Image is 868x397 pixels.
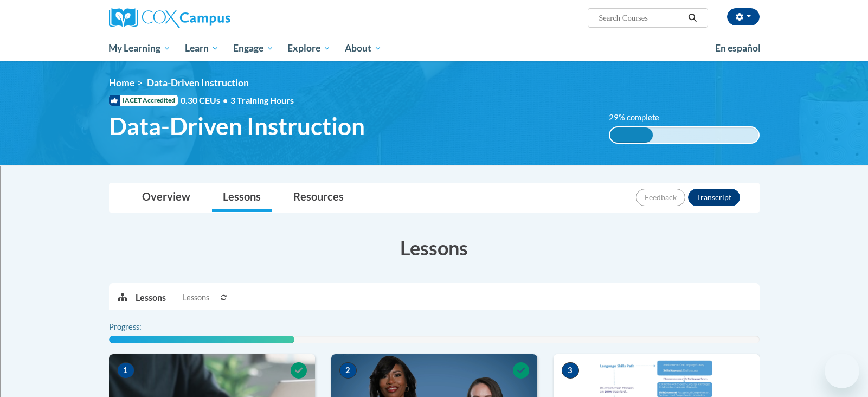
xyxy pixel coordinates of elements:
span: 3 Training Hours [230,95,294,105]
span: About [345,42,382,55]
span: 0.30 CEUs [181,94,230,106]
span: Data-Driven Instruction [109,112,365,140]
a: My Learning [102,36,178,61]
a: Learn [178,36,226,61]
span: Learn [185,42,219,55]
span: Explore [287,42,331,55]
input: Search Courses [597,11,684,24]
button: Search [684,11,700,24]
button: Account Settings [727,8,760,25]
a: En español [708,37,768,60]
label: 29% complete [609,112,671,124]
span: My Learning [108,42,171,55]
span: En español [715,42,761,54]
a: Home [109,77,134,88]
span: IACET Accredited [109,95,178,106]
span: Engage [233,42,274,55]
a: About [338,36,389,61]
div: Main menu [93,36,776,61]
span: • [223,95,228,105]
a: Explore [280,36,338,61]
iframe: Button to launch messaging window [825,354,859,388]
a: Cox Campus [109,8,315,28]
span: Data-Driven Instruction [147,77,249,88]
div: 29% complete [610,127,653,143]
a: Engage [226,36,281,61]
img: Cox Campus [109,8,230,28]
